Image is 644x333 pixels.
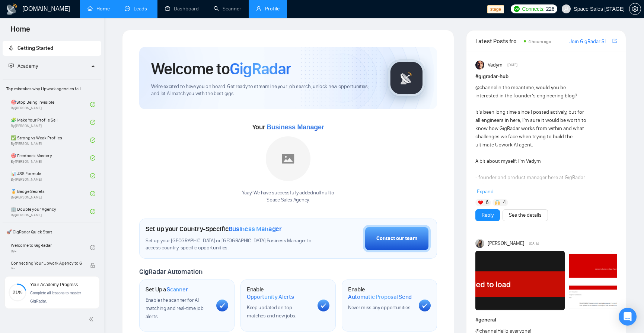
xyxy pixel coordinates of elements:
[146,225,282,233] h1: Set up your Country-Specific
[90,155,95,161] span: check-circle
[475,251,565,310] img: F09H8D2MRBR-Screenshot%202025-09-29%20at%2014.54.13.png
[9,63,38,69] span: Academy
[30,282,78,287] span: Your Academy Progress
[11,132,90,148] a: ✅ Strong vs Weak ProfilesBy[PERSON_NAME]
[252,123,324,131] span: Your
[478,200,483,205] img: ❤️
[247,304,296,319] span: Keep updated on top matches and new jobs.
[3,41,101,56] li: Getting Started
[528,39,551,44] span: 4 hours ago
[475,209,500,221] button: Reply
[507,62,517,68] span: [DATE]
[503,209,548,221] button: See the details
[3,81,101,96] span: Top mistakes why Upwork agencies fail
[242,197,334,204] p: Space Sales Agency .
[529,240,539,247] span: [DATE]
[376,235,417,243] div: Contact our team
[509,211,542,219] a: See the details
[619,308,637,326] div: Open Intercom Messenger
[495,200,500,205] img: 🙌
[475,84,589,304] div: in the meantime, would you be interested in the founder’s engineering blog? It’s been long time s...
[522,5,544,13] span: Connects:
[247,286,312,300] h1: Enable
[475,36,522,46] span: Latest Posts from the GigRadar Community
[17,45,53,51] span: Getting Started
[482,211,494,219] a: Reply
[11,267,82,271] span: By -
[151,83,376,97] span: We're excited to have you on board. Get ready to streamline your job search, unlock new opportuni...
[146,286,188,293] h1: Set Up a
[139,268,202,276] span: GigRadar Automation
[266,136,310,181] img: placeholder.png
[11,168,90,184] a: 📊 JSS FormulaBy[PERSON_NAME]
[388,59,425,97] img: gigradar-logo.png
[612,38,617,45] a: export
[629,3,641,15] button: setting
[90,138,95,143] span: check-circle
[475,72,617,81] h1: # gigradar-hub
[475,61,484,69] img: Vadym
[3,224,101,239] span: 🚀 GigRadar Quick Start
[9,63,14,68] span: fund-projection-screen
[87,6,110,12] a: homeHome
[475,316,617,324] h1: # general
[612,38,617,44] span: export
[165,6,199,12] a: dashboardDashboard
[4,24,36,39] span: Home
[348,286,413,300] h1: Enable
[90,263,95,268] span: lock
[475,239,484,248] img: Mariia Heshka
[90,245,95,250] span: check-circle
[90,173,95,178] span: check-circle
[247,293,294,301] span: Opportunity Alerts
[487,5,504,13] span: stage
[363,225,431,252] button: Contact our team
[151,59,291,79] h1: Welcome to
[167,286,188,293] span: Scanner
[486,199,489,206] span: 6
[11,239,90,256] a: Welcome to GigRadarBy-
[90,102,95,107] span: check-circle
[488,239,524,248] span: [PERSON_NAME]
[488,61,503,69] span: Vadym
[564,6,569,12] span: user
[475,84,497,91] span: @channel
[11,150,90,166] a: 🎯 Feedback MasteryBy[PERSON_NAME]
[146,237,317,252] span: Set up your [GEOGRAPHIC_DATA] or [GEOGRAPHIC_DATA] Business Manager to access country-specific op...
[89,316,96,323] span: double-left
[267,123,324,131] span: Business Manager
[11,203,90,220] a: 🏢 Double your AgencyBy[PERSON_NAME]
[230,59,291,79] span: GigRadar
[90,191,95,196] span: check-circle
[242,190,334,204] div: Yaay! We have successfully added null null to
[11,185,90,202] a: 🏅 Badge SecretsBy[PERSON_NAME]
[17,63,38,69] span: Academy
[570,38,611,46] a: Join GigRadar Slack Community
[256,6,280,12] a: userProfile
[30,291,81,303] span: Complete all lessons to master GigRadar.
[90,209,95,214] span: check-circle
[477,188,494,195] span: Expand
[125,6,150,12] a: messageLeads
[629,6,641,12] a: setting
[9,290,26,295] span: 21%
[629,6,641,12] span: setting
[229,225,282,233] span: Business Manager
[146,297,203,320] span: Enable the scanner for AI matching and real-time job alerts.
[11,114,90,130] a: 🧩 Make Your Profile SellBy[PERSON_NAME]
[11,259,82,267] span: Connecting Your Upwork Agency to GigRadar
[503,199,506,206] span: 4
[348,304,411,311] span: Never miss any opportunities.
[214,6,241,12] a: searchScanner
[546,5,554,13] span: 226
[90,120,95,125] span: check-circle
[514,6,520,12] img: upwork-logo.png
[6,3,18,15] img: logo
[9,45,14,51] span: rocket
[348,293,412,301] span: Automatic Proposal Send
[11,96,90,113] a: 🎯Stop Being InvisibleBy[PERSON_NAME]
